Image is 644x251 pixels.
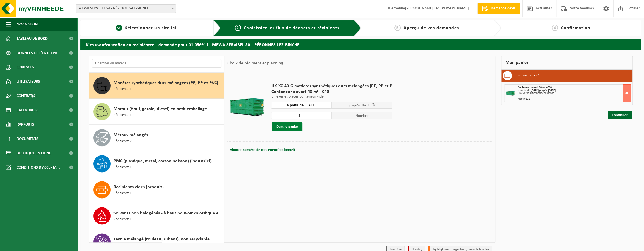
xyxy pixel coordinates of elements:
span: Demande devis [489,6,517,11]
button: Recipients vides (produit) Récipients: 1 [89,177,224,203]
span: Données de l'entrepr... [17,46,60,60]
span: Tableau de bord [17,31,48,46]
span: Sélectionner un site ici [125,26,176,30]
span: Documents [17,132,38,146]
span: PMC (plastique, métal, carton boisson) (industriel) [113,158,212,165]
h3: Bois non traité (A) [515,71,541,80]
span: Métaux mélangés [113,132,148,139]
span: Contrat(s) [17,89,36,103]
span: Recipients vides (produit) [113,184,164,191]
span: Aperçu de vos demandes [404,26,459,30]
button: Matières synthétiques durs mélangées (PE, PP et PVC), recyclables (industriel) Récipients: 1 [89,73,224,99]
a: 1Sélectionner un site ici [83,25,209,31]
span: Matières synthétiques durs mélangées (PE, PP et PVC), recyclables (industriel) [113,80,222,86]
button: Ajouter numéro de conteneur(optionnel) [229,146,295,154]
span: Récipients: 2 [113,139,132,144]
span: Récipients: 1 [113,112,132,118]
div: Choix de récipient et planning [224,56,286,70]
span: MEWA SERVIBEL SA - PÉRONNES-LEZ-BINCHE [76,4,176,13]
span: Récipients: 1 [113,191,132,196]
a: Demande devis [477,3,520,14]
span: Choisissiez les flux de déchets et récipients [244,26,339,30]
span: 2 [235,25,241,31]
span: Conditions d'accepta... [17,160,60,175]
div: Nombre: 1 [518,98,631,100]
span: HK-XC-40-G matières synthétiques durs mélangées (PE, PP et P [271,83,392,89]
strong: à partir de [DATE] jusqu'à [DATE] [518,89,556,92]
span: Récipients: 1 [113,217,132,222]
span: Récipients: 1 [113,86,132,92]
span: Conteneur ouvert 40 m³ - C40 [518,86,552,89]
button: Mazout (fioul, gazole, diesel) en petit emballage Récipients: 1 [89,99,224,125]
span: Nombre [332,112,392,119]
span: Confirmation [561,26,590,30]
p: Enlever et placer conteneur vide [271,95,392,99]
span: Boutique en ligne [17,146,51,160]
span: MEWA SERVIBEL SA - PÉRONNES-LEZ-BINCHE [76,5,176,13]
span: 4 [552,25,558,31]
span: Textile mélangé (rouleau, rubans), non recyclable [113,236,210,243]
strong: [PERSON_NAME] DA [PERSON_NAME] [405,6,469,11]
span: Calendrier [17,103,38,117]
span: Solvants non halogénés - à haut pouvoir calorifique en petits emballages (<200L) [113,210,222,217]
span: jusqu'à [DATE] [349,104,370,107]
h2: Kies uw afvalstoffen en recipiënten - demande pour 01-056911 - MEWA SERVIBEL SA - PÉRONNES-LEZ-BI... [80,39,641,50]
span: Récipients: 1 [113,165,132,170]
a: Continuer [608,111,632,119]
span: 3 [394,25,401,31]
span: Rapports [17,117,34,132]
button: PMC (plastique, métal, carton boisson) (industriel) Récipients: 1 [89,151,224,177]
input: Chercher du matériel [92,59,221,68]
span: Conteneur ouvert 40 m³ - C40 [271,89,392,95]
button: Métaux mélangés Récipients: 2 [89,125,224,151]
div: Mon panier [501,56,633,70]
div: Enlever et placer conteneur vide [518,92,631,95]
span: Mazout (fioul, gazole, diesel) en petit emballage [113,106,207,112]
input: Sélectionnez date [271,102,332,109]
span: Utilisateurs [17,74,40,89]
button: Solvants non halogénés - à haut pouvoir calorifique en petits emballages (<200L) Récipients: 1 [89,203,224,229]
button: Dans le panier [272,122,302,131]
span: Ajouter numéro de conteneur(optionnel) [230,148,295,152]
span: 1 [116,25,122,31]
span: Navigation [17,17,38,31]
span: Contacts [17,60,34,74]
